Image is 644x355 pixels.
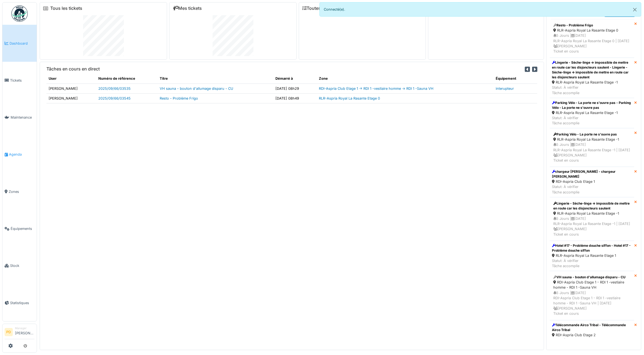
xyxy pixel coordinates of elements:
a: 2025/09/66/03545 [98,96,131,100]
div: Parking Vélo - La porte ne s'ouvre pas [553,132,631,137]
a: Hotel #17 - Problème douche siffon - Hotel #17 - Problème douche siffon RLR-Aspria Royal La Rasan... [550,241,634,271]
img: Badge_color-CXgf-gQk.svg [11,5,28,22]
div: Statut: À vérifier Tâche accomplie [552,258,632,268]
a: Lingerie - Sèche-linge => impossible de mettre en route car les disjoncteurs sautent RLR-Aspria R... [550,197,634,241]
a: Zones [2,173,37,210]
div: Statut: À vérifier Tâche accomplie [552,184,632,195]
div: RLR-Aspria Royal La Rasante Etage -1 [552,80,632,85]
span: translation missing: fr.shared.user [49,76,56,81]
a: Tous les tickets [50,6,82,11]
span: Équipements [11,226,34,231]
div: RDI-Aspria Club Etage 1 [552,179,632,184]
th: Numéro de référence [96,74,158,84]
span: Dashboard [10,41,34,46]
h6: Tâches en cours en direct [46,66,100,72]
div: Resto - Problème Frigo [553,23,631,28]
div: Statut: À vérifier Tâche accomplie [552,115,632,126]
td: [DATE] 08h29 [273,84,317,93]
a: RLR-Aspria Royal La Rasante Etage 0 [319,96,380,100]
button: Close [629,2,641,17]
span: Tickets [10,78,34,83]
th: Démarré à [273,74,317,84]
div: VH sauna - bouton d'allumage disparu - CU [553,275,631,280]
div: RLR-Aspria Royal La Rasante Etage 1 [552,253,632,258]
a: Mes tickets [173,6,202,11]
a: chargeur [PERSON_NAME] - chargeur [PERSON_NAME] RDI-Aspria Club Etage 1 Statut: À vérifierTâche a... [550,167,634,197]
a: interupteur [496,87,514,91]
th: Équipement [494,74,537,84]
span: Maintenance [11,115,34,120]
span: Statistiques [10,300,34,305]
div: chargeur [PERSON_NAME] - chargeur [PERSON_NAME] [552,169,632,179]
div: Statut: À vérifier Tâche accomplie [552,85,632,95]
div: RDI-Aspria Club Etage 1 - RDI 1 -vestiaire homme - RDI 1 -Sauna VH [553,280,631,290]
li: PD [5,328,13,336]
span: Agenda [9,152,34,157]
a: Agenda [2,136,37,173]
a: Resto - Problème Frigo [160,96,198,100]
td: [DATE] 08h49 [273,93,317,103]
div: Manager [15,326,34,330]
div: 5 Jours | [DATE] RLR-Aspria Royal La Rasante Etage 0 | [DATE] [PERSON_NAME] Ticket en cours [553,33,631,54]
a: Toutes les tâches [302,6,343,11]
div: Parking Vélo - La porte ne s'ouvre pas - Parking Vélo - La porte ne s'ouvre pas [552,100,632,110]
div: Lingerie - Sèche-linge => impossible de mettre en route car les disjoncteurs sautent - Lingerie -... [552,60,632,80]
a: Parking Vélo - La porte ne s'ouvre pas RLR-Aspria Royal La Rasante Etage -1 5 Jours |[DATE]RLR-As... [550,128,634,167]
a: Statistiques [2,284,37,321]
div: RLR-Aspria Royal La Rasante Etage -1 [552,110,632,115]
td: [PERSON_NAME] [46,84,96,93]
div: 5 Jours | [DATE] RDI-Aspria Club Etage 1 - RDI 1 -vestiaire homme - RDI 1 -Sauna VH | [DATE] [PER... [553,290,631,316]
a: Tickets [2,62,37,99]
a: VH sauna - bouton d'allumage disparu - CU [160,87,233,91]
a: Télécommande Airco Tribal - Télécommande Airco Tribal RDI-Aspria Club Etage 2 Statut: À vérifierT... [550,320,634,351]
div: Télécommande Airco Tribal - Télécommande Airco Tribal [552,323,632,332]
th: Zone [317,74,494,84]
div: Connecté(e). [319,2,642,17]
a: Dashboard [2,25,37,62]
div: 5 Jours | [DATE] RLR-Aspria Royal La Rasante Etage -1 | [DATE] [PERSON_NAME] Ticket en cours [553,216,631,237]
a: Lingerie - Sèche-linge => impossible de mettre en route car les disjoncteurs sautent - Lingerie -... [550,58,634,98]
div: RLR-Aspria Royal La Rasante Etage 0 [553,28,631,33]
td: [PERSON_NAME] [46,93,96,103]
div: RLR-Aspria Royal La Rasante Etage -1 [553,137,631,142]
div: 5 Jours | [DATE] RLR-Aspria Royal La Rasante Etage -1 | [DATE] [PERSON_NAME] Ticket en cours [553,142,631,163]
a: PD Manager[PERSON_NAME] [5,326,34,339]
div: Lingerie - Sèche-linge => impossible de mettre en route car les disjoncteurs sautent [553,201,631,211]
span: Stock [10,263,34,268]
div: RDI-Aspria Club Etage 2 [552,332,632,338]
a: VH sauna - bouton d'allumage disparu - CU RDI-Aspria Club Etage 1 - RDI 1 -vestiaire homme - RDI ... [550,271,634,320]
li: [PERSON_NAME] [15,326,34,338]
div: Statut: À vérifier Tâche accomplie [552,338,632,348]
a: Équipements [2,210,37,247]
a: RDI-Aspria Club Etage 1 -> RDI 1 -vestiaire homme -> RDI 1 -Sauna VH [319,87,434,91]
span: Zones [9,189,34,194]
a: Parking Vélo - La porte ne s'ouvre pas - Parking Vélo - La porte ne s'ouvre pas RLR-Aspria Royal ... [550,98,634,128]
div: RLR-Aspria Royal La Rasante Etage -1 [553,211,631,216]
a: Resto - Problème Frigo RLR-Aspria Royal La Rasante Etage 0 5 Jours |[DATE]RLR-Aspria Royal La Ras... [550,19,634,58]
th: Titre [158,74,273,84]
div: Hotel #17 - Problème douche siffon - Hotel #17 - Problème douche siffon [552,243,632,253]
a: 2025/09/66/03535 [98,87,131,91]
a: Maintenance [2,99,37,136]
a: Stock [2,247,37,284]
